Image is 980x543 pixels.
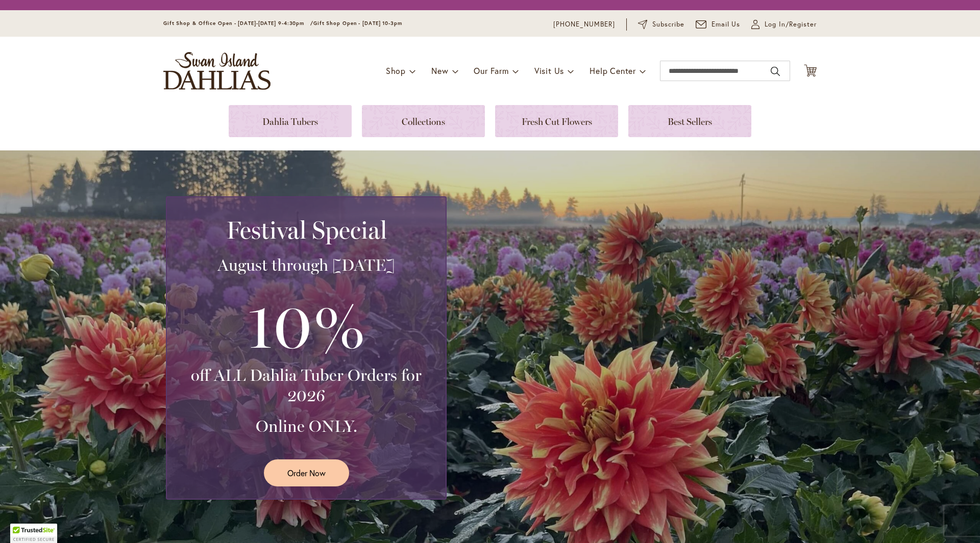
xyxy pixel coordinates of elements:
[751,19,817,30] a: Log In/Register
[287,467,326,479] span: Order Now
[431,65,448,76] span: New
[553,19,615,30] a: [PHONE_NUMBER]
[534,65,564,76] span: Visit Us
[179,365,433,406] h3: off ALL Dahlia Tuber Orders for 2026
[652,19,684,30] span: Subscribe
[179,286,433,365] h3: 10%
[179,216,433,244] h2: Festival Special
[696,19,741,30] a: Email Us
[179,255,433,275] h3: August through [DATE]
[179,416,433,436] h3: Online ONLY.
[313,20,402,27] span: Gift Shop Open - [DATE] 10-3pm
[264,459,349,486] a: Order Now
[474,65,508,76] span: Our Farm
[386,65,406,76] span: Shop
[163,52,271,90] a: store logo
[638,19,684,30] a: Subscribe
[712,19,741,30] span: Email Us
[163,20,313,27] span: Gift Shop & Office Open - [DATE]-[DATE] 9-4:30pm /
[765,19,817,30] span: Log In/Register
[590,65,636,76] span: Help Center
[10,524,57,543] div: TrustedSite Certified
